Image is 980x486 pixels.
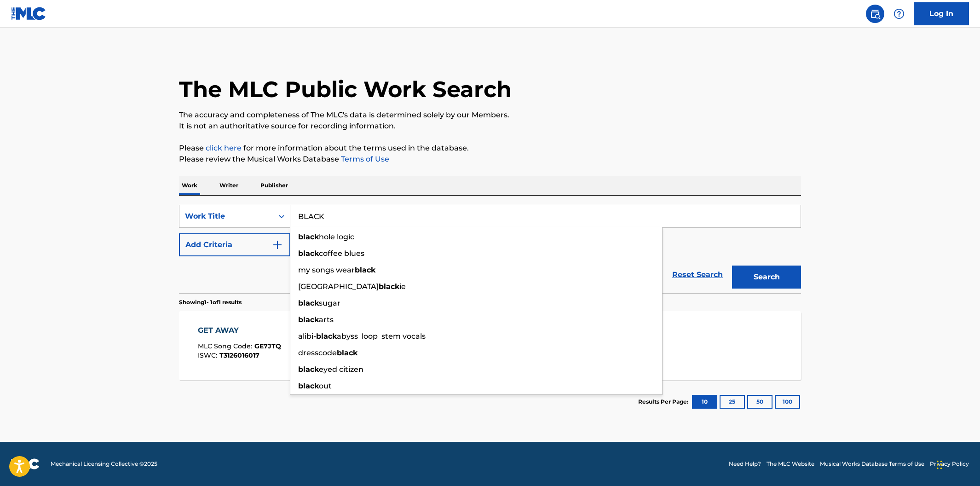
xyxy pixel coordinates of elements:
strong: black [298,232,319,241]
p: Please review the Musical Works Database [179,154,801,165]
strong: black [355,266,375,274]
a: click here [206,144,242,152]
a: Reset Search [668,265,727,285]
span: T3126016017 [219,351,259,359]
p: Writer [217,176,241,195]
div: GET AWAY [198,325,281,336]
strong: black [298,315,319,324]
button: Add Criteria [179,233,290,256]
span: ie [399,282,406,291]
p: Please for more information about the terms used in the database. [179,143,801,154]
img: MLC Logo [11,7,46,20]
strong: black [298,365,319,374]
button: 100 [775,395,800,409]
a: Need Help? [729,460,761,468]
div: Drag [937,451,942,479]
span: alibi- [298,332,316,341]
a: Musical Works Database Terms of Use [820,460,924,468]
iframe: Chat Widget [934,442,980,486]
button: 25 [720,395,745,409]
p: Results Per Page: [638,398,691,406]
a: GET AWAYMLC Song Code:GE7JTQISWC:T3126016017 HoldWriters (1)[PERSON_NAME] [PERSON_NAME]Recording ... [179,311,801,380]
span: eyed citizen [319,365,363,374]
span: [GEOGRAPHIC_DATA] [298,282,379,291]
form: Search Form [179,205,801,293]
strong: black [298,249,319,258]
p: Work [179,176,200,195]
strong: black [379,282,399,291]
img: logo [11,458,40,469]
img: 9d2ae6d4665cec9f34b9.svg [272,239,283,250]
p: It is not an authoritative source for recording information. [179,121,801,132]
span: abyss_loop_stem vocals [337,332,426,341]
span: out [319,382,332,390]
p: Showing 1 - 1 of 1 results [179,298,242,307]
span: dresscode [298,348,337,357]
h1: The MLC Public Work Search [179,75,512,103]
span: arts [319,315,334,324]
strong: black [337,348,357,357]
a: Terms of Use [339,155,389,163]
img: help [894,8,905,19]
span: GE7JTQ [254,342,281,350]
span: MLC Song Code : [198,342,254,350]
span: sugar [319,299,340,307]
a: Log In [914,2,969,25]
strong: black [298,299,319,307]
strong: black [316,332,337,341]
span: ISWC : [198,351,219,359]
a: Public Search [866,5,884,23]
span: my songs wear [298,266,355,274]
p: The accuracy and completeness of The MLC's data is determined solely by our Members. [179,110,801,121]
span: Mechanical Licensing Collective © 2025 [51,460,157,468]
a: Privacy Policy [930,460,969,468]
div: Work Title [185,211,268,222]
button: 10 [692,395,717,409]
a: The MLC Website [767,460,814,468]
p: Publisher [258,176,291,195]
span: hole logic [319,232,354,241]
div: Help [890,5,908,23]
strong: black [298,382,319,390]
button: 50 [747,395,772,409]
button: Search [732,266,801,289]
span: coffee blues [319,249,364,258]
img: search [870,8,881,19]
